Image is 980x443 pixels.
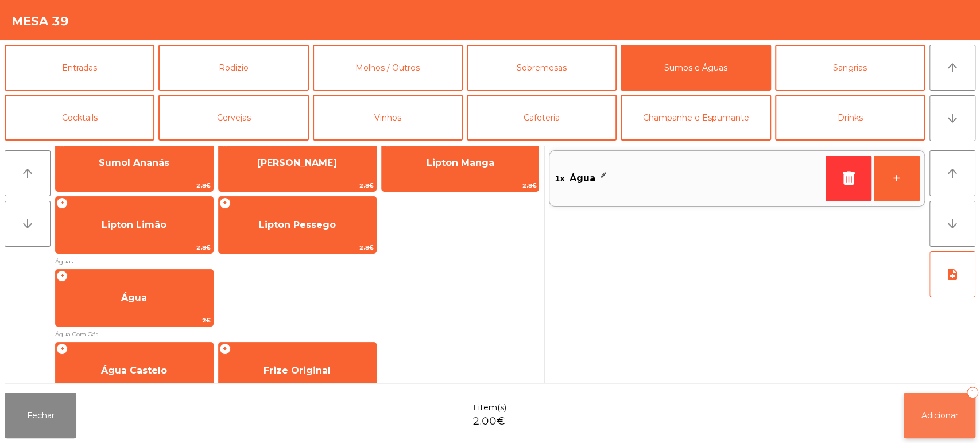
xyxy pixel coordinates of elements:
span: Água Castelo [101,365,167,376]
button: Entradas [5,45,154,91]
span: 2.8€ [56,180,213,191]
button: arrow_downward [929,201,975,247]
button: Sangrias [775,45,925,91]
button: arrow_downward [5,201,51,247]
span: Água [569,170,595,187]
div: 1 [967,387,978,398]
button: Drinks [775,95,925,141]
span: item(s) [478,402,506,414]
span: 2.8€ [219,242,376,253]
span: Adicionar [921,410,958,421]
span: + [56,197,68,209]
span: [PERSON_NAME] [257,157,337,168]
button: Fechar [5,393,76,438]
button: arrow_upward [929,45,975,91]
button: note_add [929,251,975,297]
span: + [56,135,68,147]
span: + [219,343,231,355]
button: Cocktails [5,95,154,141]
button: Molhos / Outros [313,45,463,91]
button: arrow_downward [929,95,975,141]
span: + [219,197,231,209]
button: Cervejas [158,95,308,141]
span: Lipton Limão [102,219,166,230]
span: Águas [55,256,539,267]
span: Sumol Ananás [99,157,169,168]
span: + [219,135,231,147]
i: arrow_downward [946,217,959,231]
button: Vinhos [313,95,463,141]
i: arrow_downward [21,217,34,231]
button: Adicionar1 [904,393,975,438]
i: arrow_upward [946,61,959,75]
span: 2.8€ [56,242,213,253]
span: 2.00€ [472,414,505,429]
span: 2.8€ [382,180,539,191]
span: Água Com Gás [55,329,539,340]
span: Lipton Manga [427,157,494,168]
span: + [56,343,68,355]
i: arrow_upward [21,166,34,180]
span: Água [121,292,147,303]
button: arrow_upward [929,150,975,196]
button: Rodizio [158,45,308,91]
i: arrow_upward [946,166,959,180]
button: + [874,156,920,201]
span: + [56,270,68,282]
span: Lipton Pessego [259,219,336,230]
button: Sumos e Águas [621,45,770,91]
span: 2.8€ [219,180,376,191]
button: Sobremesas [467,45,617,91]
button: Cafeteria [467,95,617,141]
button: arrow_upward [5,150,51,196]
span: Frize Original [264,365,331,376]
span: 1 [471,402,477,414]
span: 1x [554,170,564,187]
span: 2€ [56,315,213,326]
i: arrow_downward [946,111,959,125]
button: Champanhe e Espumante [621,95,770,141]
h4: Mesa 39 [11,13,69,30]
i: note_add [946,267,959,281]
span: + [382,135,394,147]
